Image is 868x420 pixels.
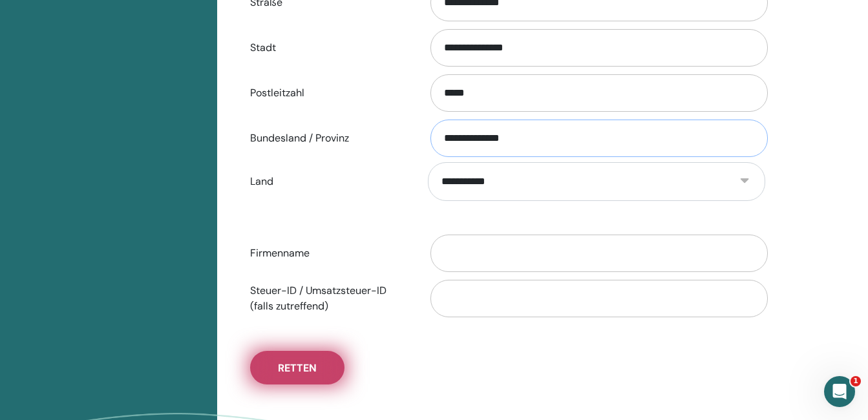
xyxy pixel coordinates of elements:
label: Steuer-ID / Umsatzsteuer-ID (falls zutreffend) [240,278,419,319]
label: Bundesland / Provinz [240,126,419,151]
span: Retten [278,361,317,375]
span: 1 [851,376,861,386]
iframe: Intercom live chat [824,376,855,407]
label: Postleitzahl [240,81,419,105]
label: Stadt [240,36,419,60]
button: Retten [250,351,344,384]
label: Land [240,169,419,194]
label: Firmenname [240,241,419,266]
